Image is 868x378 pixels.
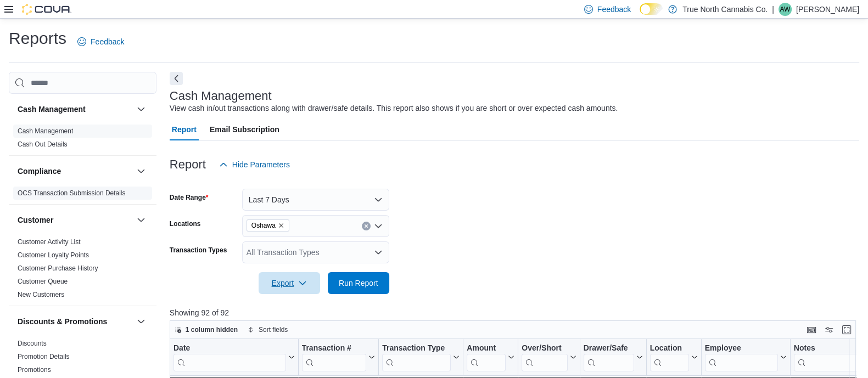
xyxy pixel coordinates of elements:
a: Customer Activity List [18,238,81,246]
div: Customer [9,235,156,306]
span: Oshawa [247,219,289,232]
button: Last 7 Days [242,189,389,211]
p: True North Cannabis Co. [682,3,768,16]
span: Discounts [18,339,47,348]
a: Customer Queue [18,278,68,285]
h3: Customer [18,215,53,225]
h3: Report [170,158,206,171]
button: Discounts & Promotions [18,316,132,327]
button: Cash Management [135,103,148,116]
span: Customer Loyalty Points [18,251,89,259]
span: Run Report [339,278,378,289]
div: View cash in/out transactions along with drawer/safe details. This report also shows if you are s... [170,103,618,114]
div: Drawer/Safe [583,343,634,354]
span: Oshawa [251,220,276,231]
span: Promotions [18,365,51,374]
span: New Customers [18,290,64,299]
div: Drawer/Safe [583,343,634,371]
span: Sort fields [259,325,288,334]
button: Open list of options [374,222,383,230]
button: Compliance [18,166,132,177]
button: Export [259,272,320,294]
button: Employee [704,343,786,371]
div: Over/Short [522,343,567,371]
button: Remove Oshawa from selection in this group [278,222,284,229]
a: Cash Out Details [18,140,68,148]
button: Transaction Type [382,343,460,371]
button: Customer [135,213,148,227]
h3: Cash Management [18,104,86,115]
button: Drawer/Safe [583,343,642,371]
a: New Customers [18,291,64,298]
p: [PERSON_NAME] [796,3,859,16]
span: AW [780,3,790,16]
input: Dark Mode [640,3,663,15]
button: Hide Parameters [215,154,294,176]
button: Open list of options [374,248,383,257]
button: Clear input [362,222,371,230]
a: Cash Management [18,127,73,135]
span: Email Subscription [210,119,279,140]
div: Location [649,343,688,371]
h3: Discounts & Promotions [18,316,107,327]
div: Transaction Type [382,343,451,371]
button: Customer [18,215,132,225]
p: Showing 92 of 92 [170,307,863,318]
button: Over/Short [522,343,576,371]
div: Location [649,343,688,354]
button: Compliance [135,165,148,178]
span: Export [265,272,313,294]
button: Transaction # [301,343,375,371]
div: Amount [467,343,506,371]
span: Hide Parameters [232,159,290,170]
a: Promotion Details [18,353,70,360]
a: OCS Transaction Submission Details [18,189,126,197]
a: Promotions [18,366,51,374]
div: Amount [467,343,506,354]
span: Promotion Details [18,352,70,361]
div: Employee [704,343,777,354]
div: Transaction # URL [301,343,366,371]
button: Amount [467,343,514,371]
div: Compliance [9,187,156,204]
button: 1 column hidden [170,323,242,336]
span: Customer Queue [18,277,68,286]
a: Customer Purchase History [18,264,98,272]
span: Report [172,119,197,140]
button: Cash Management [18,104,132,115]
button: Next [170,72,183,85]
div: Over/Short [522,343,567,354]
a: Customer Loyalty Points [18,251,89,259]
div: Transaction # [301,343,366,354]
label: Transaction Types [170,246,227,255]
p: | [772,3,774,16]
button: Date [173,343,295,371]
div: Date [173,343,286,371]
button: Run Report [328,272,389,294]
span: Customer Purchase History [18,264,98,273]
div: Cash Management [9,125,156,155]
span: Cash Out Details [18,140,68,149]
h1: Reports [9,27,66,49]
h3: Compliance [18,166,61,177]
button: Keyboard shortcuts [805,323,818,336]
span: Feedback [91,36,124,47]
div: Alyx White [779,3,792,16]
img: Cova [22,4,71,15]
button: Sort fields [243,323,292,336]
button: Enter fullscreen [840,323,853,336]
button: Display options [822,323,836,336]
span: OCS Transaction Submission Details [18,189,126,198]
button: Discounts & Promotions [135,315,148,328]
h3: Cash Management [170,89,272,103]
span: Feedback [597,4,631,15]
a: Discounts [18,340,47,347]
button: Location [649,343,697,371]
div: Transaction Type [382,343,451,354]
div: Date [173,343,286,354]
span: Customer Activity List [18,238,81,246]
label: Date Range [170,193,209,202]
label: Locations [170,219,201,228]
